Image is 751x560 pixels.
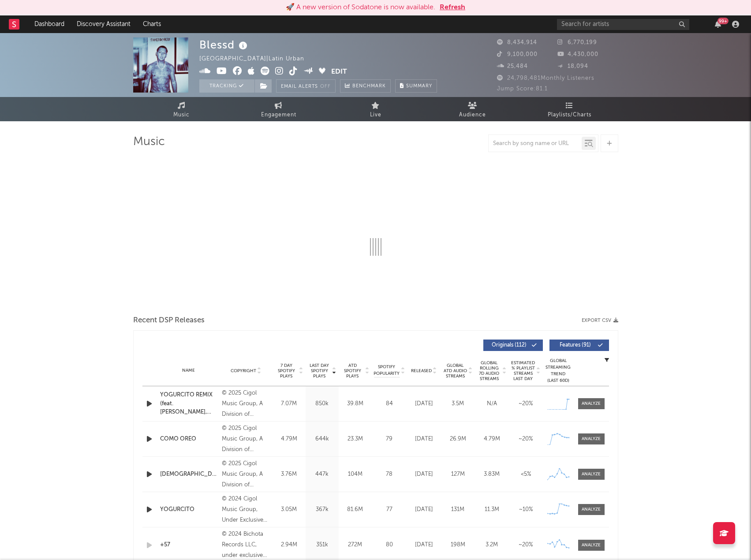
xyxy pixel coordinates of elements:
input: Search by song name or URL [489,140,582,147]
div: 26.9M [443,435,473,444]
div: 447k [308,470,336,479]
div: [DATE] [409,435,439,444]
div: 850k [308,399,336,408]
span: Jump Score: 81.1 [497,86,548,92]
span: Benchmark [352,81,386,92]
div: 80 [374,541,405,549]
a: YOGURCITO [160,505,218,514]
a: Benchmark [340,79,391,93]
button: Summary [395,79,437,93]
div: 23.3M [341,435,370,444]
span: 18,094 [557,63,588,69]
span: Live [370,110,381,120]
span: 9,100,000 [497,52,538,57]
span: 24,798,481 Monthly Listeners [497,75,594,81]
div: 99 + [717,18,729,24]
div: Blessd [199,37,250,52]
a: [DEMOGRAPHIC_DATA] [160,470,218,479]
div: © 2025 Cigol Music Group, A Division of Globalatino Music Partners, distributed by Warner Music L... [222,459,270,490]
a: Engagement [230,97,327,121]
span: Playlists/Charts [548,110,591,120]
div: 🚀 A new version of Sodatone is now available. [286,2,435,13]
input: Search for artists [557,19,689,30]
div: [GEOGRAPHIC_DATA] | Latin Urban [199,54,314,64]
div: 351k [308,541,336,549]
span: Summary [406,84,432,89]
span: Spotify Popularity [374,364,400,377]
span: 8,434,914 [497,40,537,45]
div: 78 [374,470,405,479]
a: Live [327,97,424,121]
div: 77 [374,505,405,514]
div: 127M [443,470,473,479]
div: [DATE] [409,541,439,549]
div: N/A [477,399,507,408]
a: Charts [137,15,167,33]
button: Tracking [199,79,254,93]
button: Features(91) [549,340,609,351]
div: ~ 10 % [511,505,541,514]
button: Export CSV [582,318,618,323]
button: Edit [331,67,347,78]
span: ATD Spotify Plays [341,363,364,379]
div: 84 [374,399,405,408]
span: Last Day Spotify Plays [308,363,331,379]
span: Engagement [261,110,296,120]
div: ~ 20 % [511,541,541,549]
div: 198M [443,541,473,549]
span: Global Rolling 7D Audio Streams [477,360,501,381]
div: 4.79M [477,435,507,444]
div: 3.5M [443,399,473,408]
div: Name [160,367,218,374]
span: Music [173,110,190,120]
div: [DATE] [409,505,439,514]
div: Global Streaming Trend (Last 60D) [545,358,572,384]
div: ~ 20 % [511,435,541,444]
span: Global ATD Audio Streams [443,363,467,379]
div: 272M [341,541,370,549]
a: Dashboard [28,15,71,33]
a: YOGURCITO REMIX (feat. [PERSON_NAME], [PERSON_NAME]) [160,391,218,417]
button: Refresh [440,2,465,13]
div: <5% [511,470,541,479]
div: 2.94M [275,541,303,549]
div: 3.83M [477,470,507,479]
span: 25,484 [497,63,528,69]
a: Playlists/Charts [521,97,618,121]
div: 367k [308,505,336,514]
span: Audience [459,110,486,120]
div: [DATE] [409,470,439,479]
a: Music [133,97,230,121]
a: Discovery Assistant [71,15,137,33]
span: 7 Day Spotify Plays [275,363,298,379]
div: 3.2M [477,541,507,549]
div: 11.3M [477,505,507,514]
div: 39.8M [341,399,370,408]
a: COMO OREO [160,435,218,444]
div: 131M [443,505,473,514]
a: Audience [424,97,521,121]
a: +57 [160,541,218,549]
div: © 2024 Cigol Music Group, Under Exclusive License to Warner Music Latina [222,494,270,526]
div: © 2025 Cigol Music Group, A Division of Globalatino Music Partners, distributed by Warner Music L... [222,423,270,455]
div: 3.05M [275,505,303,514]
button: Email AlertsOff [276,79,336,93]
div: © 2025 Cigol Music Group, A Division of Globalatino Music Partners, distributed by Warner Music L... [222,388,270,420]
div: 4.79M [275,435,303,444]
div: 79 [374,435,405,444]
div: ~ 20 % [511,399,541,408]
button: 99+ [715,21,721,28]
span: 4,430,000 [557,52,598,57]
span: Features ( 91 ) [555,343,596,348]
em: Off [320,84,331,89]
span: Estimated % Playlist Streams Last Day [511,360,535,381]
span: Originals ( 112 ) [489,343,530,348]
div: 104M [341,470,370,479]
span: Released [411,368,432,373]
button: Originals(112) [483,340,543,351]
